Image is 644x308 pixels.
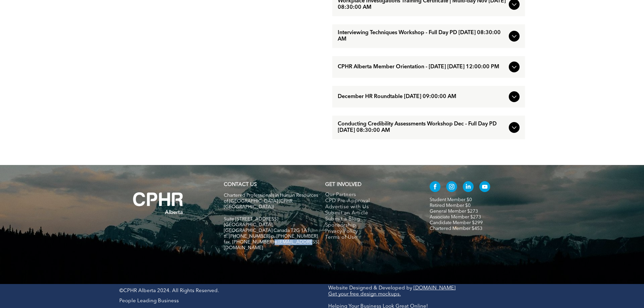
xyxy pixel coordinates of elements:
a: Terms of Use [325,235,415,241]
span: GET INVOLVED [325,182,361,187]
a: Candidate Member $299 [430,220,483,225]
a: Retired Member $0 [430,203,471,208]
a: CPD Pre-Approval [325,198,415,204]
a: free design mockups. [350,292,401,297]
span: CPHR Alberta Member Orientation - [DATE] [DATE] 12:00:00 PM [338,64,506,70]
a: instagram [446,181,457,194]
img: A white background with a few lines on it [119,179,197,228]
a: Advertise with Us [325,204,415,210]
span: Suite [STREET_ADDRESS] [224,217,278,221]
span: fax. [PHONE_NUMBER] e:[EMAIL_ADDRESS][DOMAIN_NAME] [224,240,319,250]
a: linkedin [463,181,474,194]
span: December HR Roundtable [DATE] 09:00:00 AM [338,94,506,100]
a: Our Partners [325,192,415,198]
a: facebook [430,181,440,194]
span: tf. [PHONE_NUMBER] p. [PHONE_NUMBER] [224,234,318,239]
span: Conducting Credibility Assessments Workshop Dec - Full Day PD [DATE] 08:30:00 AM [338,121,506,134]
span: Interviewing Techniques Workshop - Full Day PD [DATE] 08:30:00 AM [338,30,506,43]
a: Submit a Blog [325,216,415,222]
a: CONTACT US [224,182,257,187]
span: [GEOGRAPHIC_DATA], [GEOGRAPHIC_DATA] Canada T2G 1A1 [224,222,310,233]
a: Chartered Member $453 [430,226,482,231]
a: Privacy Policy [325,229,415,235]
span: People Leading Business [119,299,179,304]
a: Sponsorship [325,222,415,229]
a: Submit an Article [325,210,415,216]
span: Chartered Professionals in Human Resources of [GEOGRAPHIC_DATA] (CPHR [GEOGRAPHIC_DATA]) [224,193,318,209]
a: General Member $273 [430,209,478,214]
span: ©CPHR Alberta 2024. All Rights Reserved. [119,288,219,293]
a: Associate Member $273 [430,215,481,219]
a: [DOMAIN_NAME] [413,286,456,291]
a: youtube [479,181,490,194]
a: Website Designed & Developed by [328,286,412,291]
a: Student Member $0 [430,197,472,202]
a: Get your [328,292,349,297]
